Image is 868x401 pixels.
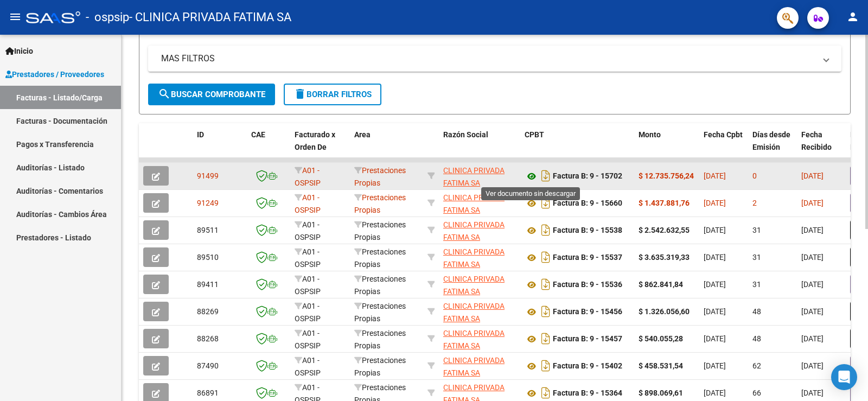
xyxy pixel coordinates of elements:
[539,167,553,184] i: Descargar documento
[293,87,307,100] mat-icon: delete
[704,389,726,397] span: [DATE]
[801,130,832,151] span: Fecha Recibido
[704,130,743,139] span: Fecha Cpbt
[704,307,726,316] span: [DATE]
[354,356,406,377] span: Prestaciones Propias
[639,334,683,343] strong: $ 540.055,28
[639,361,683,370] strong: $ 458.531,54
[295,329,321,350] span: A01 - OSPSIP
[752,361,761,370] span: 62
[295,130,335,151] span: Facturado x Orden De
[295,247,321,269] span: A01 - OSPSIP
[752,280,761,289] span: 31
[553,199,622,208] strong: Factura B: 9 - 15660
[553,281,622,289] strong: Factura B: 9 - 15536
[704,171,726,180] span: [DATE]
[553,389,622,398] strong: Factura B: 9 - 15364
[639,280,683,289] strong: $ 862.841,84
[553,226,622,235] strong: Factura B: 9 - 15538
[443,247,505,269] span: CLINICA PRIVADA FATIMA SA
[752,226,761,234] span: 31
[197,130,204,139] span: ID
[129,5,291,29] span: - CLINICA PRIVADA FATIMA SA
[704,226,726,234] span: [DATE]
[639,253,690,262] strong: $ 3.635.319,33
[539,330,553,347] i: Descargar documento
[443,130,488,139] span: Razón Social
[539,194,553,212] i: Descargar documento
[704,361,726,370] span: [DATE]
[553,308,622,316] strong: Factura B: 9 - 15456
[553,362,622,371] strong: Factura B: 9 - 15402
[284,84,381,105] button: Borrar Filtros
[801,171,824,180] span: [DATE]
[752,334,761,343] span: 48
[354,166,406,187] span: Prestaciones Propias
[197,361,219,370] span: 87490
[748,123,797,171] datatable-header-cell: Días desde Emisión
[443,164,516,187] div: 30598797303
[443,302,505,323] span: CLINICA PRIVADA FATIMA SA
[704,334,726,343] span: [DATE]
[801,361,824,370] span: [DATE]
[801,253,824,262] span: [DATE]
[295,166,321,187] span: A01 - OSPSIP
[197,280,219,289] span: 89411
[634,123,699,171] datatable-header-cell: Monto
[197,171,219,180] span: 91499
[639,307,690,316] strong: $ 1.326.056,60
[752,253,761,262] span: 31
[443,354,516,377] div: 30598797303
[197,389,219,397] span: 86891
[639,199,690,207] strong: $ 1.437.881,76
[539,249,553,266] i: Descargar documento
[290,123,350,171] datatable-header-cell: Facturado x Orden De
[443,193,505,214] span: CLINICA PRIVADA FATIMA SA
[354,193,406,214] span: Prestaciones Propias
[354,130,371,139] span: Area
[752,130,790,151] span: Días desde Emisión
[639,389,683,397] strong: $ 898.069,61
[752,171,757,180] span: 0
[443,220,505,241] span: CLINICA PRIVADA FATIMA SA
[197,226,219,234] span: 89511
[553,335,622,343] strong: Factura B: 9 - 15457
[699,123,748,171] datatable-header-cell: Fecha Cpbt
[797,123,846,171] datatable-header-cell: Fecha Recibido
[704,199,726,207] span: [DATE]
[639,130,661,139] span: Monto
[197,253,219,262] span: 89510
[295,193,321,214] span: A01 - OSPSIP
[704,280,726,289] span: [DATE]
[443,166,505,187] span: CLINICA PRIVADA FATIMA SA
[197,334,219,343] span: 88268
[148,84,275,105] button: Buscar Comprobante
[639,171,694,180] strong: $ 12.735.756,24
[5,45,33,57] span: Inicio
[801,389,824,397] span: [DATE]
[354,329,406,350] span: Prestaciones Propias
[846,10,859,23] mat-icon: person
[295,275,321,296] span: A01 - OSPSIP
[443,275,505,296] span: CLINICA PRIVADA FATIMA SA
[752,389,761,397] span: 66
[86,5,129,29] span: - ospsip
[704,253,726,262] span: [DATE]
[9,10,22,23] mat-icon: menu
[539,221,553,239] i: Descargar documento
[354,220,406,241] span: Prestaciones Propias
[801,307,824,316] span: [DATE]
[801,334,824,343] span: [DATE]
[553,172,622,181] strong: Factura B: 9 - 15702
[251,130,265,139] span: CAE
[443,273,516,296] div: 30598797303
[525,130,544,139] span: CPBT
[5,68,104,80] span: Prestadores / Proveedores
[539,303,553,320] i: Descargar documento
[293,90,372,99] span: Borrar Filtros
[354,275,406,296] span: Prestaciones Propias
[197,199,219,207] span: 91249
[443,356,505,377] span: CLINICA PRIVADA FATIMA SA
[801,280,824,289] span: [DATE]
[639,226,690,234] strong: $ 2.542.632,55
